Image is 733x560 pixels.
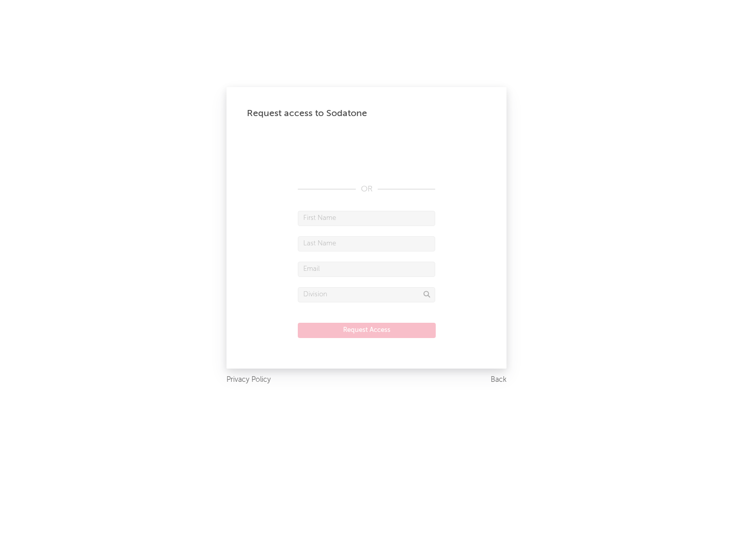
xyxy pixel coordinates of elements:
div: OR [298,183,435,195]
div: Request access to Sodatone [247,107,486,120]
button: Request Access [298,323,436,338]
input: Email [298,262,435,277]
input: Division [298,287,435,302]
a: Privacy Policy [227,374,271,386]
a: Back [491,374,506,386]
input: First Name [298,211,435,226]
input: Last Name [298,236,435,251]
